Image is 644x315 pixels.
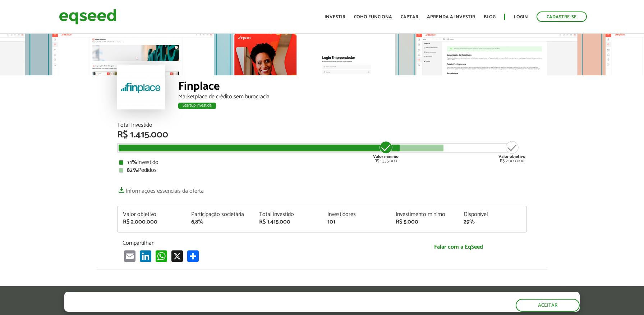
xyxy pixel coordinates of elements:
[464,212,521,217] div: Disponível
[159,305,242,311] a: política de privacidade e de cookies
[259,212,317,217] div: Total investido
[119,160,525,165] div: Investido
[464,219,521,225] div: 29%
[373,153,399,160] strong: Valor mínimo
[178,94,527,100] div: Marketplace de crédito sem burocracia
[154,250,169,262] a: WhatsApp
[498,140,525,163] div: R$ 2.000.000
[498,153,525,160] strong: Valor objetivo
[372,140,399,163] div: R$ 1.335.000
[123,240,385,246] p: Compartilhar:
[186,250,200,262] a: Partilhar
[117,130,527,140] div: R$ 1.415.000
[138,250,153,262] a: LinkedIn
[59,7,116,26] img: EqSeed
[325,15,345,19] a: Investir
[191,219,249,225] div: 6,8%
[64,292,325,303] h5: O site da EqSeed utiliza cookies para melhorar sua navegação.
[127,157,137,167] strong: 71%
[259,219,317,225] div: R$ 1.415.000
[514,15,528,19] a: Login
[327,219,385,225] div: 101
[123,219,180,225] div: R$ 2.000.000
[117,122,527,128] div: Total Investido
[563,286,630,301] a: Fale conosco
[401,15,418,19] a: Captar
[170,250,184,262] a: X
[396,219,453,225] div: R$ 5.000
[178,103,216,109] div: Startup investida
[191,212,249,217] div: Participação societária
[427,15,475,19] a: Aprenda a investir
[537,11,587,22] a: Cadastre-se
[396,240,521,254] a: Falar com a EqSeed
[178,81,527,94] div: Finplace
[123,250,137,262] a: Email
[117,184,204,194] a: Informações essenciais da oferta
[516,299,580,312] button: Aceitar
[354,15,392,19] a: Como funciona
[127,165,138,175] strong: 82%
[484,15,496,19] a: Blog
[396,212,453,217] div: Investimento mínimo
[64,304,325,311] p: Ao clicar em "aceitar", você aceita nossa .
[123,212,180,217] div: Valor objetivo
[119,168,525,173] div: Pedidos
[327,212,385,217] div: Investidores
